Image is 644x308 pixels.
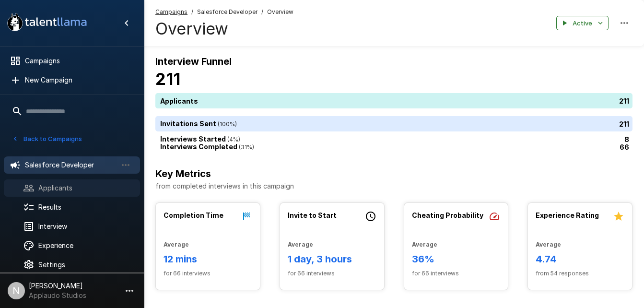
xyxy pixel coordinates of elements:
span: / [191,7,193,17]
button: Active [556,16,609,31]
h4: Overview [155,19,293,39]
b: Completion Time [164,211,223,219]
b: Average [412,241,437,248]
b: Key Metrics [155,168,211,179]
b: Experience Rating [536,211,599,219]
p: 211 [619,119,629,129]
p: 66 [620,142,629,152]
span: from 54 responses [536,269,624,278]
h6: 36% [412,251,501,267]
span: Salesforce Developer [197,7,258,17]
span: ( 31 %) [237,143,254,151]
h6: 4.74 [536,251,624,267]
p: Interviews Completed [160,142,254,152]
b: Interview Funnel [155,56,232,67]
span: for 66 interviews [288,269,376,278]
b: Average [288,241,313,248]
span: for 66 interviews [164,269,252,278]
b: 211 [155,69,180,89]
span: / [261,7,263,17]
b: Cheating Probability [412,211,483,219]
span: for 66 interviews [412,269,501,278]
b: Average [164,241,189,248]
h6: 12 mins [164,251,252,267]
span: Overview [267,7,293,17]
p: 8 [624,134,629,144]
p: from completed interviews in this campaign [155,181,632,191]
p: Interviews Started [160,134,240,144]
u: Campaigns [155,8,187,15]
p: 211 [619,96,629,106]
b: Average [536,241,561,248]
b: Invite to Start [288,211,337,219]
h6: 1 day, 3 hours [288,251,376,267]
span: ( 4 %) [226,136,240,143]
